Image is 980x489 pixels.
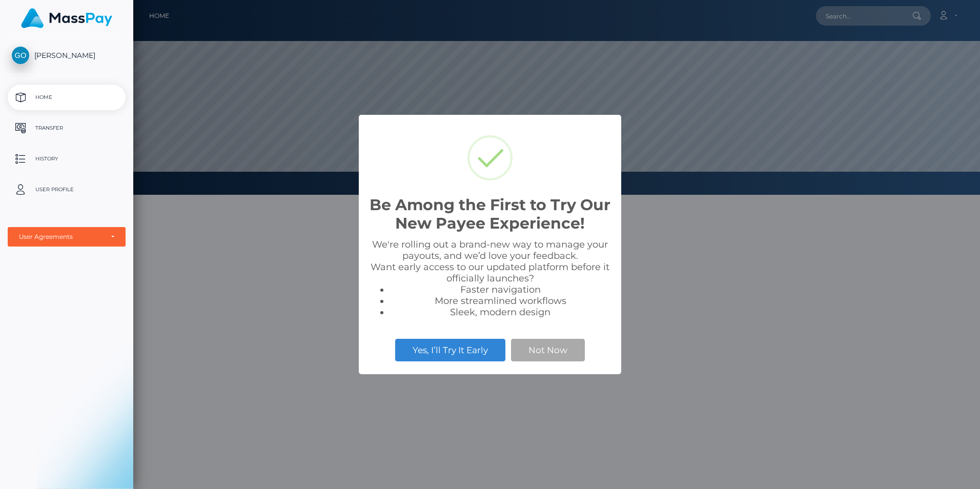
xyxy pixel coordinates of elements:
p: User Profile [12,182,121,197]
li: Faster navigation [390,284,611,295]
p: Home [12,90,121,105]
button: User Agreements [8,227,126,247]
button: Yes, I’ll Try It Early [395,339,505,361]
li: More streamlined workflows [390,295,611,307]
p: History [12,151,121,167]
li: Sleek, modern design [390,307,611,318]
h2: Be Among the First to Try Our New Payee Experience! [369,196,611,233]
p: Transfer [12,120,121,136]
div: We're rolling out a brand-new way to manage your payouts, and we’d love your feedback. Want early... [369,239,611,318]
img: MassPay [21,8,112,28]
div: User Agreements [19,233,103,241]
span: [PERSON_NAME] [8,51,126,60]
button: Not Now [511,339,585,361]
